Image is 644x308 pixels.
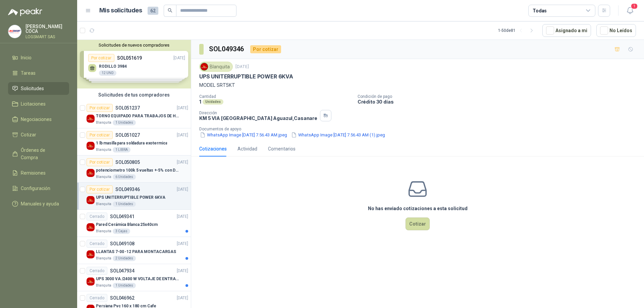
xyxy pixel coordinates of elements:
a: Configuración [8,182,69,195]
a: CerradoSOL049341[DATE] Company LogoPared Cerámica Blanca 25x40cmBlanquita3 Cajas [77,210,191,237]
button: WhatsApp Image [DATE] 7.56.43 AM.jpeg [199,131,288,138]
a: Por cotizarSOL050805[DATE] Company Logopotenciometro 100k 5 vueltas +-5% con Dial perillaBlanquit... [77,156,191,183]
div: 1 Unidades [113,201,136,207]
div: 1 Unidades [113,283,136,288]
p: Cantidad [199,94,352,99]
p: MODEL SRT5KT [199,81,636,89]
p: SOL049346 [115,187,140,192]
h3: SOL049346 [209,44,245,54]
a: Por cotizarSOL049346[DATE] Company LogoUPS UNITERRUPTIBLE POWER 6KVABlanquita1 Unidades [77,183,191,210]
img: Company Logo [87,250,95,258]
p: Dirección [199,111,317,115]
a: CerradoSOL047934[DATE] Company LogoUPS 3000 VA /2400 W VOLTAJE DE ENTRADA / SALIDA 12V ON LINEBla... [77,264,191,291]
p: TORNO EQUIPADO PARA TRABAJOS DE HASTA 1 METRO DE PRIMER O SEGUNDA MANO [96,113,179,119]
p: 1 lb masilla para soldadura exotermica [96,140,167,146]
div: Todas [533,7,547,14]
p: [DATE] [177,295,188,301]
img: Company Logo [87,223,95,231]
p: SOL051027 [115,133,140,137]
div: 3 Cajas [113,229,130,234]
span: Remisiones [21,169,46,177]
p: Blanquita [96,147,111,152]
img: Company Logo [87,278,95,286]
span: Tareas [21,69,36,77]
div: Cotizaciones [199,145,227,152]
span: Órdenes de Compra [21,146,63,161]
div: Blanquita [199,62,233,72]
a: Negociaciones [8,113,69,126]
p: Blanquita [96,201,111,207]
img: Company Logo [8,25,21,38]
div: Por cotizar [87,131,113,139]
p: UPS 3000 VA /2400 W VOLTAJE DE ENTRADA / SALIDA 12V ON LINE [96,276,179,282]
p: Blanquita [96,283,111,288]
button: Solicitudes de nuevos compradores [80,43,188,48]
div: Solicitudes de tus compradores [77,88,191,101]
p: Blanquita [96,120,111,125]
span: 1 [631,3,638,9]
div: 2 Unidades [113,256,136,261]
p: [DATE] [177,186,188,193]
a: Remisiones [8,167,69,179]
a: Órdenes de Compra [8,144,69,164]
div: Por cotizar [87,158,113,166]
div: Solicitudes de nuevos compradoresPor cotizarSOL051619[DATE] RODILLO 398412 UNDPor cotizarSOL05163... [77,40,191,88]
p: Blanquita [96,174,111,180]
div: 6 Unidades [113,174,136,180]
p: [DATE] [177,159,188,166]
p: Blanquita [96,256,111,261]
p: [DATE] [235,64,249,70]
span: Negociaciones [21,116,52,123]
p: Documentos de apoyo [199,127,641,131]
p: KM 5 VIA [GEOGRAPHIC_DATA] Aguazul , Casanare [199,115,317,121]
div: Actividad [237,145,257,152]
a: Licitaciones [8,98,69,110]
a: CerradoSOL049108[DATE] Company LogoLLANTAS 7-00 -12 PARA MONTACARGASBlanquita2 Unidades [77,237,191,264]
p: [DATE] [177,213,188,220]
div: Por cotizar [87,104,113,112]
p: UPS UNITERRUPTIBLE POWER 6KVA [96,194,165,201]
p: [DATE] [177,241,188,247]
p: [DATE] [177,132,188,138]
a: Por cotizarSOL051027[DATE] Company Logo1 lb masilla para soldadura exotermicaBlanquita1 LIBRA [77,128,191,156]
a: Inicio [8,51,69,64]
img: Company Logo [87,169,95,177]
img: Company Logo [87,115,95,123]
div: Comentarios [268,145,296,152]
a: Solicitudes [8,82,69,95]
p: Blanquita [96,229,111,234]
div: 1 - 50 de 81 [498,25,537,36]
p: SOL049108 [110,241,135,246]
a: Tareas [8,67,69,79]
p: SOL050805 [115,160,140,165]
p: SOL049341 [110,214,135,219]
p: [PERSON_NAME] COCA [25,24,69,34]
p: SOL051237 [115,106,140,110]
span: Licitaciones [21,100,46,108]
div: Cerrado [87,212,107,221]
div: Por cotizar [250,45,281,53]
span: Solicitudes [21,85,44,92]
a: Manuales y ayuda [8,197,69,210]
button: Asignado a mi [542,24,591,37]
h3: No has enviado cotizaciones a esta solicitud [368,205,468,212]
img: Company Logo [87,142,95,150]
span: search [168,8,172,13]
p: [DATE] [177,105,188,111]
div: Unidades [203,99,223,105]
button: Cotizar [406,218,430,230]
div: Cerrado [87,294,107,302]
div: Cerrado [87,240,107,248]
p: Pared Cerámica Blanca 25x40cm [96,222,158,228]
span: Configuración [21,185,50,192]
div: Por cotizar [87,185,113,193]
p: SOL046962 [110,296,135,300]
div: Cerrado [87,267,107,275]
p: SOL047934 [110,268,135,273]
p: Condición de pago [358,94,641,99]
h1: Mis solicitudes [99,6,142,15]
button: 1 [624,5,636,17]
p: [DATE] [177,268,188,274]
p: 1 [199,99,201,105]
p: UPS UNITERRUPTIBLE POWER 6KVA [199,73,293,80]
